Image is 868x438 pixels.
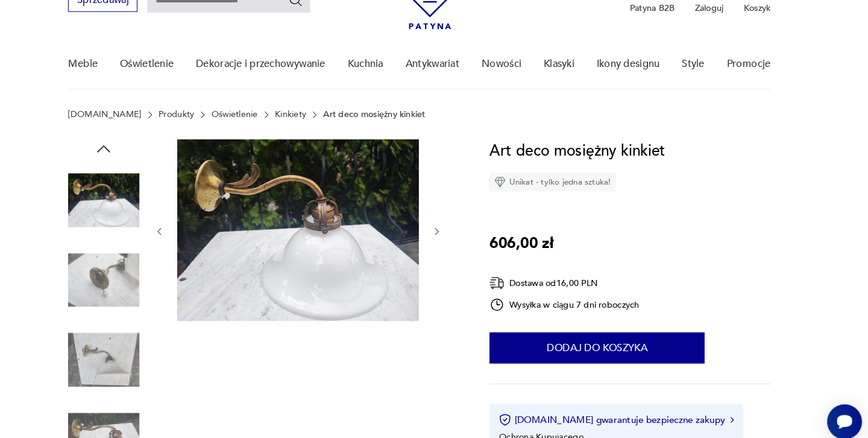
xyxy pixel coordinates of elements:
[687,39,709,85] a: Style
[295,106,325,115] a: Kinkiety
[365,39,399,85] a: Kuchnia
[502,167,623,185] div: Unikat - tylko jedna sztuka!
[511,399,523,411] img: Ikona certyfikatu
[502,135,671,157] h1: Art deco mosiężny kinkiet
[421,39,473,85] a: Antykwariat
[95,313,164,381] img: Zdjęcie produktu Art deco mosiężny kinkiet
[506,170,517,181] img: Ikona diamentu
[95,236,164,305] img: Zdjęcie produktu Art deco mosiężny kinkiet
[494,39,532,85] a: Nowości
[511,416,592,427] li: Ochrona Kupującego
[95,159,164,227] img: Zdjęcie produktu Art deco mosiężny kinkiet
[827,390,861,424] iframe: Smartsupp widget button
[219,39,344,85] a: Dekoracje i przechowywanie
[502,320,709,351] button: Dodaj do koszyka
[233,106,278,115] a: Oświetlenie
[502,265,516,281] img: Ikona dostawy
[201,135,433,309] img: Zdjęcie produktu Art deco mosiężny kinkiet
[511,399,737,411] button: [DOMAIN_NAME] gwarantuje bezpieczne zakupy
[502,265,646,281] div: Dostawa od 16,00 PLN
[502,223,563,246] p: 606,00 zł
[183,106,217,115] a: Produkty
[341,106,439,115] p: Art deco mosiężny kinkiet
[700,2,728,13] p: Zaloguj
[747,2,773,13] p: Koszyk
[95,39,124,85] a: Meble
[554,39,583,85] a: Klasyki
[502,287,646,301] div: Wysyłka w ciągu 7 dni roboczych
[605,39,665,85] a: Ikony designu
[734,402,737,408] img: Ikona strzałki w prawo
[95,106,166,115] a: [DOMAIN_NAME]
[637,2,681,13] p: Patyna B2B
[731,39,773,85] a: Promocje
[145,39,197,85] a: Oświetlenie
